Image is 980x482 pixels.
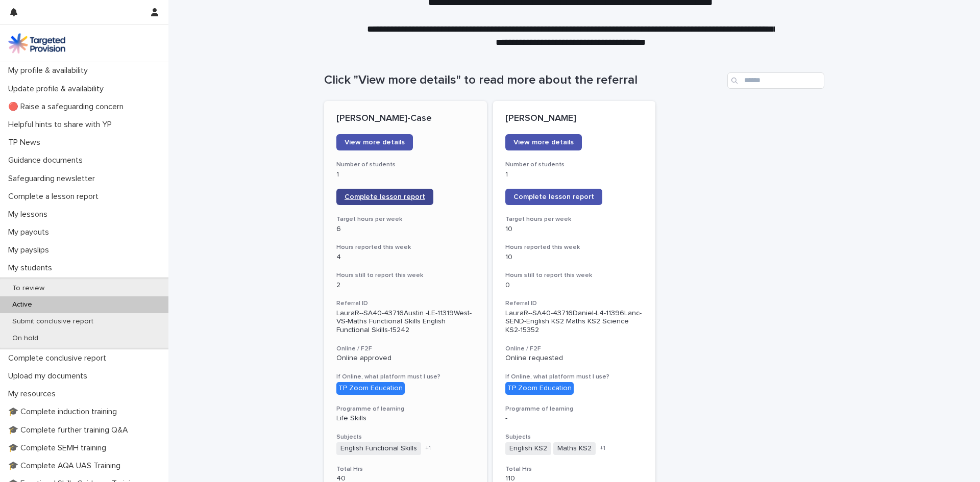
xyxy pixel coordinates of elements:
[4,156,91,165] p: Guidance documents
[4,407,125,417] p: 🎓 Complete induction training
[336,170,475,179] p: 1
[4,353,114,363] p: Complete conclusive report
[505,414,644,423] p: -
[336,309,475,335] p: LauraR--SA40-43716Austin -LE-11319West-VS-Maths Functional Skills English Functional Skills-15242
[4,245,57,255] p: My payslips
[505,442,551,455] span: English KS2
[4,461,129,471] p: 🎓 Complete AQA UAS Training
[600,445,605,451] span: + 1
[505,373,644,381] h3: If Online, what platform must I use?
[336,414,475,423] p: Life Skills
[505,271,644,280] h3: Hours still to report this week
[336,465,475,473] h3: Total Hrs
[4,300,40,309] p: Active
[4,138,48,147] p: TP News
[505,299,644,308] h3: Referral ID
[4,192,107,201] p: Complete a lesson report
[4,371,95,381] p: Upload my documents
[8,33,65,54] img: M5nRWzHhSzIhMunXDL62
[336,113,475,124] p: [PERSON_NAME]-Case
[336,215,475,223] h3: Target hours per week
[505,170,644,179] p: 1
[505,433,644,441] h3: Subjects
[4,284,53,293] p: To review
[505,281,644,290] p: 0
[505,215,644,223] h3: Target hours per week
[336,405,475,413] h3: Programme of learning
[4,227,57,237] p: My payouts
[336,299,475,308] h3: Referral ID
[336,281,475,290] p: 2
[505,161,644,169] h3: Number of students
[4,443,114,453] p: 🎓 Complete SEMH training
[336,243,475,251] h3: Hours reported this week
[505,189,602,205] a: Complete lesson report
[513,139,574,146] span: View more details
[505,243,644,251] h3: Hours reported this week
[324,73,723,88] h1: Click "View more details" to read more about the referral
[336,433,475,441] h3: Subjects
[336,382,405,395] div: TP Zoom Education
[336,225,475,234] p: 6
[336,345,475,353] h3: Online / F2F
[727,72,824,89] input: Search
[4,425,136,435] p: 🎓 Complete further training Q&A
[505,354,644,363] p: Online requested
[553,442,596,455] span: Maths KS2
[345,139,405,146] span: View more details
[345,193,425,200] span: Complete lesson report
[505,405,644,413] h3: Programme of learning
[505,134,582,150] a: View more details
[4,66,96,75] p: My profile & availability
[505,465,644,473] h3: Total Hrs
[505,309,644,335] p: LauraR--SA40-43716Daniel-L4-11396Lanc-SEND-English KS2 Maths KS2 Science KS2-15352
[4,334,46,343] p: On hold
[4,120,120,130] p: Helpful hints to share with YP
[4,317,102,326] p: Submit conclusive report
[336,271,475,280] h3: Hours still to report this week
[505,345,644,353] h3: Online / F2F
[4,210,56,219] p: My lessons
[4,102,132,112] p: 🔴 Raise a safeguarding concern
[336,373,475,381] h3: If Online, what platform must I use?
[336,354,475,363] p: Online approved
[505,113,644,124] p: [PERSON_NAME]
[505,225,644,234] p: 10
[505,382,574,395] div: TP Zoom Education
[4,263,60,273] p: My students
[4,174,103,184] p: Safeguarding newsletter
[336,134,413,150] a: View more details
[336,442,421,455] span: English Functional Skills
[513,193,594,200] span: Complete lesson report
[336,253,475,262] p: 4
[4,389,64,399] p: My resources
[425,445,431,451] span: + 1
[336,189,433,205] a: Complete lesson report
[505,253,644,262] p: 10
[336,161,475,169] h3: Number of students
[4,84,112,94] p: Update profile & availability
